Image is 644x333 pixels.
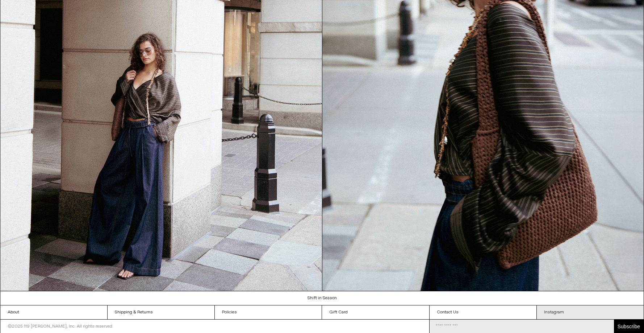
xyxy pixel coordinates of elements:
[537,305,644,319] a: Instagram
[108,305,214,319] a: Shipping & Returns
[215,305,322,319] a: Policies
[322,305,429,319] a: Gift Card
[0,291,644,305] a: Shift in Season
[0,305,107,319] a: About
[430,305,536,319] a: Contact Us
